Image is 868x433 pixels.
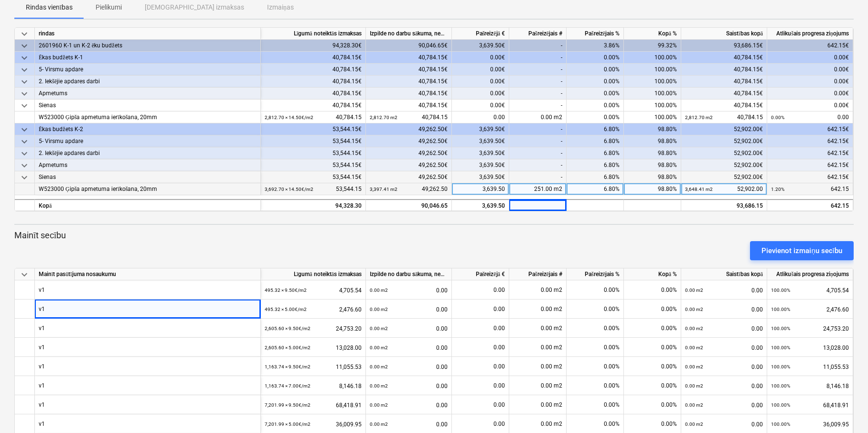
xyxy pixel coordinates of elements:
span: keyboard_arrow_down [19,269,30,280]
div: 40,784.15€ [366,76,452,88]
div: 0.00 m2 [509,376,567,395]
p: Mainīt secību [14,230,854,241]
div: 53,544.15€ [261,135,366,147]
div: Pašreizējā € [452,268,509,280]
div: 0.00% [567,300,624,319]
div: v1 [39,395,45,414]
div: 53,544.15€ [261,147,366,159]
div: 0.00€ [767,88,853,100]
div: 0.00€ [452,100,509,111]
div: 0.00 [456,376,505,395]
div: Ēkas budžets K-2 [39,123,257,135]
div: 24,753.20 [771,319,849,338]
div: 2,476.60 [771,300,849,319]
div: 40,784.15€ [681,76,767,88]
div: Apmetums [39,159,257,171]
div: 0.00% [624,300,681,319]
div: 0.00€ [767,76,853,88]
small: 2,812.70 × 14.50€ / m2 [265,115,313,120]
div: 0.00 [685,338,763,357]
small: 0.00% [771,115,784,120]
div: 0.00% [624,357,681,376]
small: 2,605.60 × 5.00€ / m2 [265,345,311,350]
div: 40,784.15€ [366,100,452,111]
small: 100.00% [771,383,790,389]
small: 2,812.70 m2 [685,115,713,120]
div: Pašreizējais % [567,268,624,280]
span: keyboard_arrow_down [19,148,30,159]
span: keyboard_arrow_down [19,28,30,40]
div: 0.00 [685,376,763,396]
span: keyboard_arrow_down [19,124,30,135]
div: 40,784.15€ [681,100,767,111]
div: 0.00% [624,395,681,414]
div: Sienas [39,100,257,111]
div: 0.00 m2 [509,395,567,414]
p: Pielikumi [96,2,122,12]
div: 0.00% [567,111,624,123]
small: 100.00% [771,288,790,293]
div: 40,784.15€ [261,88,366,100]
div: 6.80% [567,147,624,159]
div: rindas [35,28,261,40]
button: Pievienot izmaiņu secību [750,241,854,260]
small: 1.20% [771,187,784,192]
div: v1 [39,338,45,356]
div: 2,476.60 [265,300,362,319]
div: 0.00% [567,395,624,414]
div: 49,262.50 [370,183,448,195]
div: Līgumā noteiktās izmaksas [261,268,366,280]
div: 3,639.50€ [452,123,509,135]
div: 642.15 [771,200,849,212]
div: 24,753.20 [265,319,362,338]
div: 52,902.00€ [681,171,767,183]
div: 49,262.50€ [366,135,452,147]
div: 0.00 [370,357,448,377]
small: 3,397.41 m2 [370,187,397,192]
small: 100.00% [771,422,790,427]
div: - [509,100,567,111]
div: Saistības kopā [681,28,767,40]
div: 52,902.00€ [681,135,767,147]
div: 0.00% [567,280,624,300]
div: 0.00% [624,376,681,395]
div: 5- Virsmu apdare [39,135,257,147]
div: 40,784.15€ [261,52,366,64]
div: 642.15€ [767,123,853,135]
div: 100.00% [624,64,681,76]
div: 90,046.65 [370,200,448,212]
div: Ēkas budžets K-1 [39,52,257,64]
div: 11,055.53 [265,357,362,377]
div: 3,639.50€ [452,159,509,171]
div: 68,418.91 [771,395,849,415]
p: Rindas vienības [26,2,73,12]
div: - [509,64,567,76]
div: 53,544.15€ [261,123,366,135]
div: - [509,171,567,183]
div: Pašreizējais # [509,28,567,40]
small: 100.00% [771,364,790,369]
div: 0.00 m2 [509,111,567,123]
span: keyboard_arrow_down [19,100,30,111]
small: 0.00 m2 [370,383,388,389]
div: v1 [39,357,45,376]
div: 0.00 [370,319,448,338]
div: 0.00% [567,100,624,111]
small: 0.00 m2 [685,422,703,427]
div: - [509,123,567,135]
div: 3,639.50€ [452,40,509,52]
div: 0.00 [456,395,505,414]
div: W523000 Ģipša apmetuma ierīkošana, 20mm [39,111,257,123]
div: 0.00% [567,376,624,395]
div: 40,784.15 [685,111,763,123]
div: 0.00% [567,76,624,88]
div: 13,028.00 [771,338,849,357]
div: Saistības kopā [681,268,767,280]
small: 0.00 m2 [370,402,388,408]
div: 3,639.50 [452,183,509,195]
div: Izpilde no darbu sākuma, neskaitot kārtējā mēneša izpildi [366,28,452,40]
div: 100.00% [624,52,681,64]
div: 3,639.50 [452,199,509,211]
div: 100.00% [624,111,681,123]
div: 0.00 m2 [509,300,567,319]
